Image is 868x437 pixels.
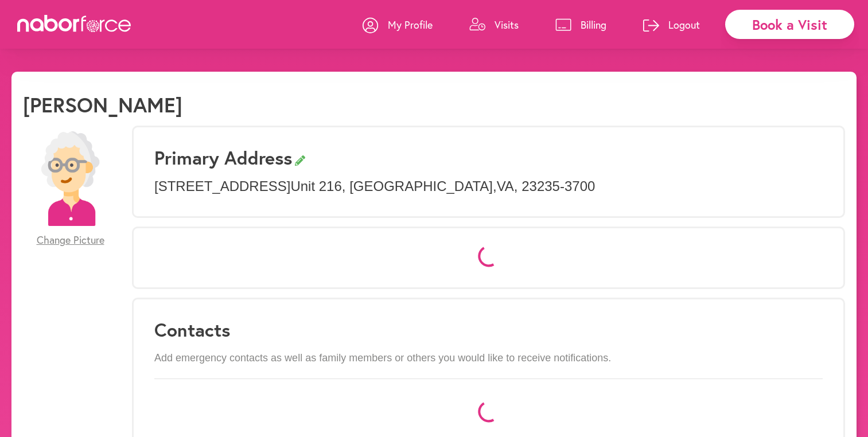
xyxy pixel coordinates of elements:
p: Add emergency contacts as well as family members or others you would like to receive notifications. [154,352,823,365]
p: My Profile [388,18,433,32]
a: My Profile [363,7,433,42]
p: Billing [581,18,606,32]
a: Billing [555,7,606,42]
h3: Primary Address [154,147,823,169]
p: Visits [495,18,519,32]
p: [STREET_ADDRESS] Unit 216 , [GEOGRAPHIC_DATA] , VA , 23235-3700 [154,178,823,195]
span: Change Picture [37,234,104,247]
p: Logout [668,18,700,32]
h3: Contacts [154,319,823,341]
div: Book a Visit [725,10,854,39]
img: efc20bcf08b0dac87679abea64c1faab.png [23,131,118,226]
a: Visits [469,7,519,42]
h1: [PERSON_NAME] [23,92,182,117]
a: Logout [643,7,700,42]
